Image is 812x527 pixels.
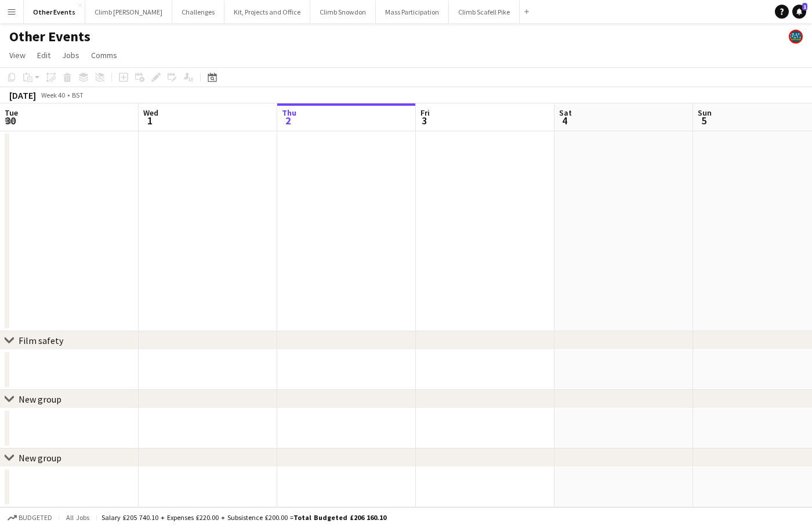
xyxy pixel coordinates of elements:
span: Week 40 [38,91,67,99]
div: Film safety [19,335,63,346]
a: Edit [32,48,55,63]
div: New group [19,393,61,405]
span: 3 [419,114,430,127]
span: Wed [143,107,158,118]
span: All jobs [64,513,92,522]
span: Sun [698,107,712,118]
button: Other Events [24,1,85,23]
div: BST [72,91,84,99]
span: Fri [420,107,430,118]
button: Mass Participation [376,1,449,23]
button: Budgeted [6,511,54,524]
span: 30 [3,114,18,127]
button: Challenges [172,1,224,23]
span: 1 [802,3,807,10]
a: Comms [86,48,122,63]
span: 1 [142,114,158,127]
h1: Other Events [9,28,90,45]
button: Kit, Projects and Office [224,1,310,23]
app-user-avatar: Staff RAW Adventures [789,30,803,44]
div: [DATE] [9,89,36,101]
span: Tue [5,107,18,118]
span: 4 [557,114,572,127]
span: Thu [282,107,296,118]
span: 2 [280,114,296,127]
a: View [5,48,30,63]
span: Jobs [62,50,79,60]
span: 5 [696,114,712,127]
a: Jobs [57,48,84,63]
div: New group [19,452,61,464]
button: Climb [PERSON_NAME] [85,1,172,23]
span: Budgeted [19,514,52,522]
div: Salary £205 740.10 + Expenses £220.00 + Subsistence £200.00 = [101,513,386,522]
button: Climb Snowdon [310,1,376,23]
span: Total Budgeted £206 160.10 [293,513,386,522]
a: 1 [792,5,806,19]
span: Comms [91,50,117,60]
span: View [9,50,26,60]
span: Sat [559,107,572,118]
span: Edit [37,50,50,60]
button: Climb Scafell Pike [449,1,520,23]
